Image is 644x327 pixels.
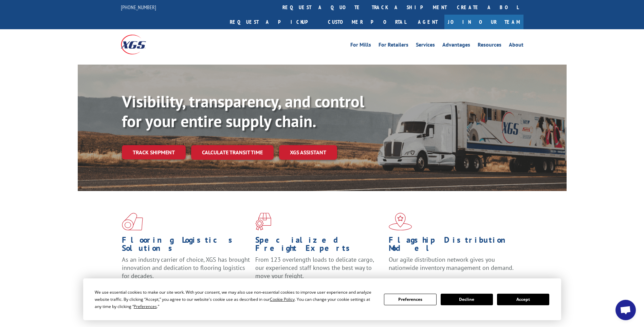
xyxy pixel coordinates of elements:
h1: Flagship Distribution Model [389,236,517,256]
a: XGS ASSISTANT [279,145,337,160]
p: From 123 overlength loads to delicate cargo, our experienced staff knows the best way to move you... [255,256,384,286]
a: Join Our Team [444,15,523,29]
div: We use essential cookies to make our site work. With your consent, we may also use non-essential ... [95,289,376,310]
a: About [509,42,523,50]
button: Accept [497,294,549,305]
img: xgs-icon-flagship-distribution-model-red [389,213,412,230]
a: For Mills [350,42,371,50]
a: Track shipment [122,145,186,159]
img: xgs-icon-focused-on-flooring-red [255,213,271,230]
span: Our agile distribution network gives you nationwide inventory management on demand. [389,256,514,272]
a: Agent [411,15,444,29]
a: Request a pickup [225,15,323,29]
h1: Flooring Logistics Solutions [122,236,250,256]
b: Visibility, transparency, and control for your entire supply chain. [122,91,364,132]
img: xgs-icon-total-supply-chain-intelligence-red [122,213,143,230]
a: Learn More > [389,278,473,286]
a: Advantages [442,42,470,50]
a: Customer Portal [323,15,411,29]
span: Preferences [134,304,157,309]
a: Calculate transit time [191,145,274,160]
a: For Retailers [379,42,408,50]
div: Cookie Consent Prompt [83,278,561,320]
span: Cookie Policy [270,296,295,302]
a: [PHONE_NUMBER] [121,4,156,11]
span: As an industry carrier of choice, XGS has brought innovation and dedication to flooring logistics... [122,256,250,280]
a: Open chat [615,300,636,320]
button: Preferences [384,294,436,305]
a: Services [416,42,435,50]
a: Resources [478,42,501,50]
button: Decline [441,294,493,305]
h1: Specialized Freight Experts [255,236,384,256]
